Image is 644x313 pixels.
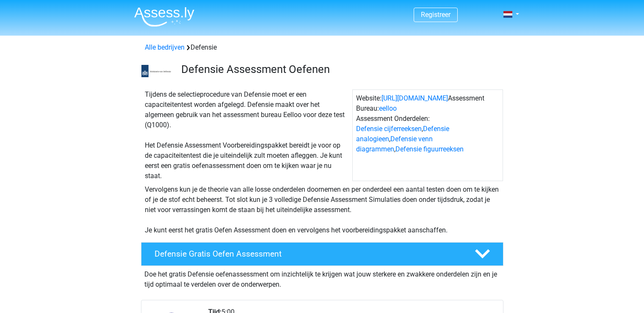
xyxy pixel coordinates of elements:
div: Vervolgens kun je de theorie van alle losse onderdelen doornemen en per onderdeel een aantal test... [141,184,503,235]
a: Defensie venn diagrammen [356,135,433,153]
a: [URL][DOMAIN_NAME] [381,94,448,102]
a: Defensie Gratis Oefen Assessment [138,242,507,266]
div: Website: Assessment Bureau: Assessment Onderdelen: , , , [352,89,503,181]
a: Defensie cijferreeksen [356,125,422,133]
a: eelloo [379,104,397,112]
img: Assessly [134,7,194,27]
h4: Defensie Gratis Oefen Assessment [155,249,461,259]
a: Registreer [421,11,451,19]
div: Defensie [141,42,503,53]
a: Defensie figuurreeksen [395,145,464,153]
a: Alle bedrijven [145,43,185,51]
div: Doe het gratis Defensie oefenassessment om inzichtelijk te krijgen wat jouw sterkere en zwakkere ... [141,266,503,290]
h3: Defensie Assessment Oefenen [181,63,497,76]
a: Defensie analogieen [356,125,449,143]
div: Tijdens de selectieprocedure van Defensie moet er een capaciteitentest worden afgelegd. Defensie ... [141,89,352,181]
